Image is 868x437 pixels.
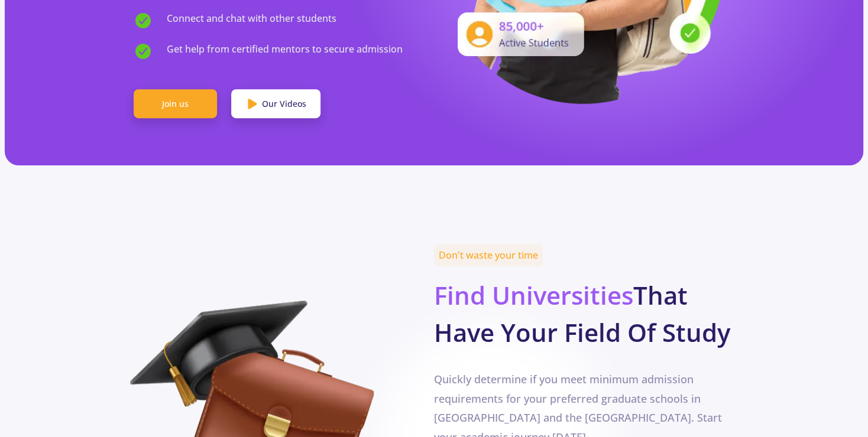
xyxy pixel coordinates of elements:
[434,278,633,312] span: Find Universities
[262,97,306,110] span: Our Videos
[434,244,543,266] span: Don't waste your time
[231,89,320,119] a: Our Videos
[167,42,403,61] span: Get help from certified mentors to secure admission
[434,278,730,349] b: That Have Your Field Of Study
[134,89,217,119] a: Join us
[167,11,336,30] span: Connect and chat with other students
